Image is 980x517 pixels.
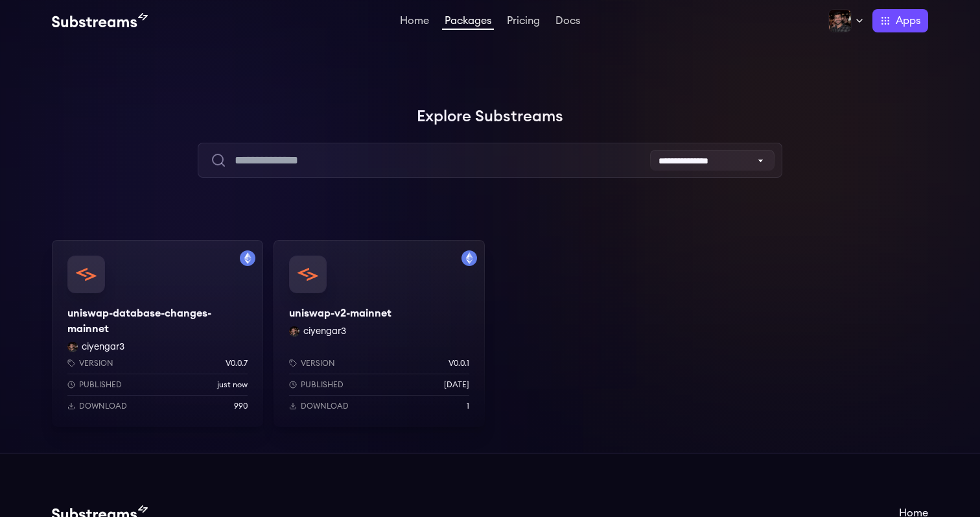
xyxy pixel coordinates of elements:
a: Pricing [504,16,542,29]
p: Version [301,358,335,368]
p: 990 [234,401,248,411]
img: Substream's logo [52,13,148,29]
p: [DATE] [444,379,469,390]
a: Filter by mainnet networkuniswap-database-changes-mainnetuniswap-database-changes-mainnetciyengar... [52,240,263,427]
p: just now [217,379,248,390]
span: Apps [896,13,920,29]
p: 1 [467,401,469,411]
a: Packages [442,16,494,30]
p: Download [79,401,127,411]
button: ciyengar3 [303,325,346,338]
img: Filter by mainnet network [461,250,477,266]
img: Filter by mainnet network [240,250,255,266]
p: Published [301,379,344,390]
p: Published [79,379,122,390]
img: Profile [828,9,852,32]
button: ciyengar3 [82,341,124,354]
p: Download [301,401,349,411]
h1: Explore Substreams [52,104,928,130]
p: v0.0.1 [449,358,469,368]
p: Version [79,358,113,368]
a: Filter by mainnet networkuniswap-v2-mainnetuniswap-v2-mainnetciyengar3 ciyengar3Versionv0.0.1Publ... [274,240,485,427]
p: v0.0.7 [226,358,248,368]
a: Docs [553,16,583,29]
a: Home [397,16,432,29]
